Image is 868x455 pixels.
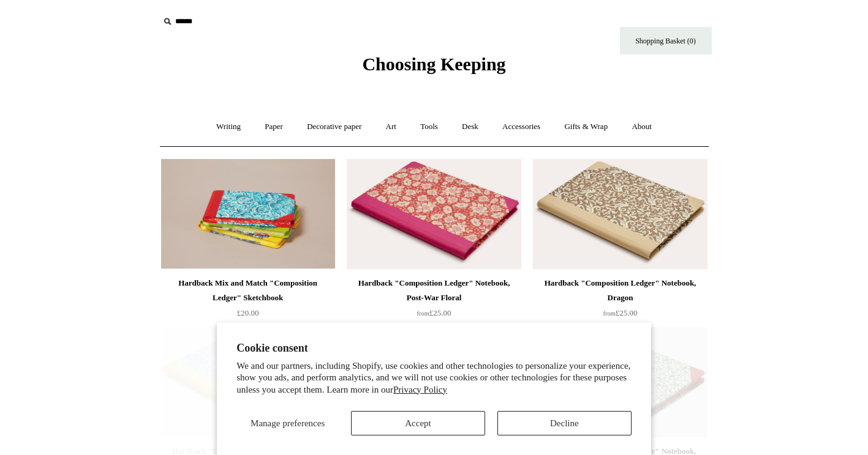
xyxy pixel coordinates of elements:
div: Hardback Mix and Match "Composition Ledger" Sketchbook [164,276,332,305]
span: £25.00 [603,308,638,317]
a: Writing [205,111,252,143]
button: Manage preferences [236,411,339,435]
a: Privacy Policy [393,385,447,394]
a: Gifts & Wrap [553,111,619,143]
span: £25.00 [417,308,451,317]
a: Hardback Mix and Match "Composition Ledger" Sketchbook Hardback Mix and Match "Composition Ledger... [161,159,335,269]
a: Hardback "Composition Ledger" Notebook, Post-War Floral Hardback "Composition Ledger" Notebook, P... [347,159,521,269]
div: Hardback "Composition Ledger" Notebook, Post-War Floral [350,276,518,305]
img: Hardback "Composition Ledger" Notebook, Dragon [533,159,707,269]
button: Accept [351,411,485,435]
a: Accessories [491,111,551,143]
img: Hardback "Composition Ledger" Notebook, Blue Garden [161,327,335,437]
a: Decorative paper [296,111,372,143]
a: Art [375,111,407,143]
img: Hardback "Composition Ledger" Notebook, Post-War Floral [347,159,521,269]
span: Manage preferences [251,418,325,428]
a: Hardback "Composition Ledger" Notebook, Post-War Floral from£25.00 [347,276,521,326]
span: £20.00 [237,308,259,317]
p: We and our partners, including Shopify, use cookies and other technologies to personalize your ex... [236,360,632,396]
a: Desk [451,111,489,143]
a: Paper [254,111,294,143]
a: Hardback "Composition Ledger" Notebook, Dragon Hardback "Composition Ledger" Notebook, Dragon [533,159,707,269]
a: Tools [409,111,449,143]
a: Hardback "Composition Ledger" Notebook, Dragon from£25.00 [533,276,707,326]
a: Shopping Basket (0) [620,27,712,54]
a: About [621,111,663,143]
a: Hardback Mix and Match "Composition Ledger" Sketchbook £20.00 [161,276,335,326]
span: from [417,310,429,317]
button: Decline [497,411,632,435]
a: Choosing Keeping [362,64,505,72]
h2: Cookie consent [236,342,632,355]
div: Hardback "Composition Ledger" Notebook, Dragon [536,276,704,305]
img: Hardback Mix and Match "Composition Ledger" Sketchbook [161,159,335,269]
span: from [603,310,616,317]
a: Hardback "Composition Ledger" Notebook, Blue Garden Hardback "Composition Ledger" Notebook, Blue ... [161,327,335,437]
span: Choosing Keeping [362,54,505,74]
